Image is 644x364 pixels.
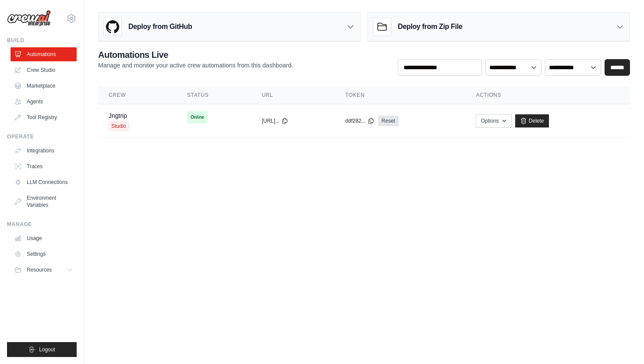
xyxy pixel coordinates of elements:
[39,346,55,353] span: Logout
[335,86,465,104] th: Token
[11,47,77,61] a: Automations
[11,191,77,212] a: Environment Variables
[109,122,129,131] span: Studio
[11,175,77,189] a: LLM Connections
[7,37,77,44] div: Build
[476,114,511,127] button: Options
[11,159,77,173] a: Traces
[104,18,121,35] img: GitHub Logo
[515,114,549,127] a: Delete
[98,61,293,70] p: Manage and monitor your active crew automations from this dashboard.
[11,144,77,158] a: Integrations
[7,221,77,228] div: Manage
[98,49,293,61] h2: Automations Live
[11,79,77,93] a: Marketplace
[11,263,77,277] button: Resources
[378,116,399,126] a: Reset
[128,21,192,32] h3: Deploy from GitHub
[7,133,77,140] div: Operate
[177,86,251,104] th: Status
[109,112,127,119] a: Jngtrip
[7,342,77,357] button: Logout
[251,86,335,104] th: URL
[11,95,77,109] a: Agents
[11,63,77,77] a: Crew Studio
[98,86,177,104] th: Crew
[11,231,77,245] a: Usage
[465,86,630,104] th: Actions
[11,247,77,261] a: Settings
[27,266,52,273] span: Resources
[187,111,208,124] span: Online
[7,10,51,27] img: Logo
[345,117,375,124] button: ddf282...
[398,21,462,32] h3: Deploy from Zip File
[11,110,77,124] a: Tool Registry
